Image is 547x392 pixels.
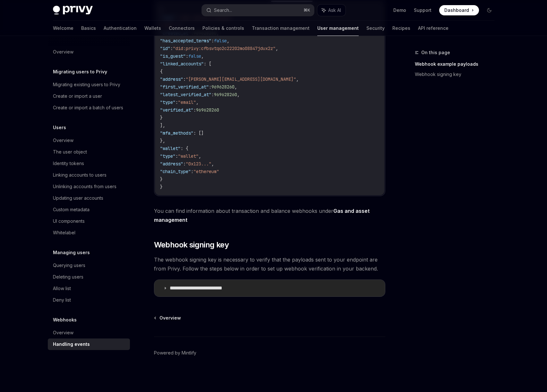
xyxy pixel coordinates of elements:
h5: Webhooks [53,316,77,324]
a: Powered by Mintlify [154,350,196,356]
span: : [211,38,214,44]
span: Ask AI [328,7,341,13]
a: API reference [418,21,449,36]
a: Updating user accounts [48,192,130,204]
span: "is_guest" [160,53,186,59]
a: User management [317,21,359,36]
div: Updating user accounts [53,194,103,202]
div: The user object [53,148,87,156]
span: : [183,76,186,82]
div: UI components [53,217,85,225]
a: Demo [393,7,406,13]
span: "id" [160,46,170,51]
span: : [209,84,211,90]
span: Overview [159,315,181,321]
span: "type" [160,153,175,159]
a: Identity tokens [48,158,130,169]
a: Connectors [169,21,195,36]
a: Welcome [53,21,73,36]
span: }, [160,138,165,144]
span: "0x123..." [186,161,211,167]
span: , [199,153,201,159]
span: , [201,53,204,59]
a: Deleting users [48,271,130,283]
span: "latest_verified_at" [160,92,211,97]
h5: Managing users [53,249,90,256]
span: : { [181,146,188,151]
div: Overview [53,329,73,337]
span: , [276,46,278,51]
span: false [188,53,201,59]
div: Identity tokens [53,160,84,167]
span: Webhook signing key [154,240,229,250]
div: Unlinking accounts from users [53,183,116,190]
a: Custom metadata [48,204,130,215]
span: : [175,99,178,105]
a: Querying users [48,260,130,271]
div: Whitelabel [53,229,75,237]
span: "wallet" [178,153,199,159]
span: : [211,92,214,97]
a: Transaction management [252,21,310,36]
span: , [296,76,299,82]
a: The user object [48,146,130,158]
span: ⌘ K [303,8,310,13]
a: Dashboard [439,5,479,15]
a: Overview [48,46,130,58]
a: Unlinking accounts from users [48,181,130,192]
span: "first_verified_at" [160,84,209,90]
span: On this page [421,49,450,56]
span: { [160,69,163,74]
div: Handling events [53,340,90,348]
a: Create or import a user [48,90,130,102]
div: Deny list [53,296,71,304]
a: Create or import a batch of users [48,102,130,113]
div: Allow list [53,285,71,292]
span: , [196,99,199,105]
div: Overview [53,48,73,56]
div: Linking accounts to users [53,171,107,179]
span: Dashboard [444,7,469,13]
h5: Users [53,124,66,131]
a: Webhook example payloads [415,59,500,69]
div: Deleting users [53,273,83,281]
a: UI components [48,215,130,227]
span: 969628260 [196,107,219,113]
a: Support [414,7,432,13]
a: Deny list [48,294,130,306]
span: : [186,53,188,59]
a: Webhook signing key [415,69,500,79]
a: Handling events [48,338,130,350]
span: "email" [178,99,196,105]
a: Recipes [392,21,410,36]
button: Toggle dark mode [484,5,494,15]
a: Linking accounts to users [48,169,130,181]
span: : [170,46,173,51]
a: Security [366,21,385,36]
span: , [211,161,214,167]
a: Policies & controls [202,21,244,36]
span: "address" [160,161,183,167]
a: Overview [48,135,130,146]
div: Search... [214,6,232,14]
span: ], [160,122,165,128]
span: : [183,161,186,167]
a: Basics [81,21,96,36]
span: } [160,176,163,182]
img: dark logo [53,6,93,15]
span: "mfa_methods" [160,130,193,136]
button: Ask AI [317,4,346,16]
div: Migrating existing users to Privy [53,81,120,88]
span: 969628260 [214,92,237,97]
span: } [160,184,163,190]
a: Overview [155,315,181,321]
a: Allow list [48,283,130,294]
span: "[PERSON_NAME][EMAIL_ADDRESS][DOMAIN_NAME]" [186,76,296,82]
span: , [237,92,240,97]
button: Search...⌘K [202,4,314,16]
span: "has_accepted_terms" [160,38,211,44]
span: } [160,115,163,121]
span: The webhook signing key is necessary to verify that the payloads sent to your endpoint are from P... [154,255,385,273]
h5: Migrating users to Privy [53,68,107,76]
a: Authentication [104,21,137,36]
